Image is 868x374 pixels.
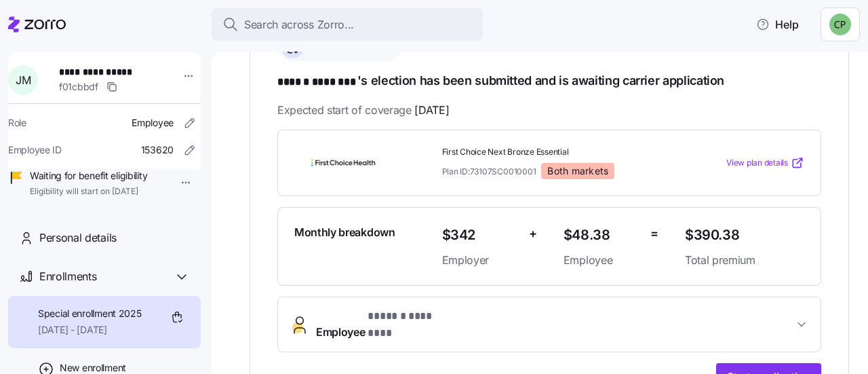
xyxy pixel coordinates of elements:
button: Search across Zorro... [212,8,483,41]
span: Help [756,16,799,33]
span: Personal details [39,229,117,246]
span: First Choice Next Bronze Essential [442,147,674,158]
img: First Choice Health [294,147,392,179]
span: Employee [132,116,174,130]
h1: 's election has been submitted and is awaiting carrier application [277,72,821,91]
span: f01cbbdf [59,80,98,94]
span: [DATE] - [DATE] [38,323,142,337]
span: Employee [316,308,453,341]
span: Enrollments [39,268,96,285]
span: Monthly breakdown [294,224,395,241]
a: View plan details [726,156,804,170]
span: Employee [564,252,639,269]
span: Employer [442,252,518,269]
span: Eligibility will start on [DATE] [30,186,147,198]
span: $342 [442,224,518,246]
span: = [650,224,658,244]
span: $390.38 [685,224,804,246]
span: Search across Zorro... [244,16,354,33]
span: Special enrollment 2025 [38,307,142,320]
span: View plan details [726,157,788,170]
img: 8424d6c99baeec437bf5dae78df33962 [829,14,851,35]
span: Both markets [547,165,608,177]
span: Expected start of coverage [277,102,449,119]
span: $48.38 [564,224,639,246]
button: Help [745,11,810,38]
span: Waiting for benefit eligibility [30,169,147,183]
span: Total premium [685,252,804,269]
span: + [529,224,537,244]
span: [DATE] [414,102,449,119]
span: Role [8,116,26,130]
span: Plan ID: 73107SC0010001 [442,166,536,177]
span: J M [16,75,31,86]
span: Employee ID [8,143,62,157]
span: 153620 [141,143,174,157]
